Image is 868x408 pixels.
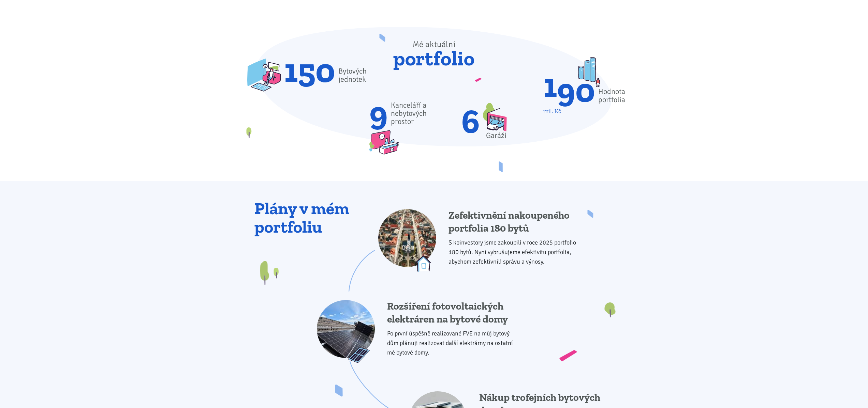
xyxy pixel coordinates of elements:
div: Garáží [483,131,507,140]
div: 1 [543,72,557,99]
h4: Rozšíření fotovoltaických elektráren na bytové domy [387,300,521,326]
span: Mé aktuální [413,39,456,49]
span: portfolio [393,31,474,67]
div: 90 [557,77,595,104]
p: S koinvestory jsme zakoupili v roce 2025 portfolio 180 bytů. Nyní vybrušujeme efektivitu portfoli... [448,238,583,266]
div: mil. Kč [543,109,564,113]
p: Po první úspěšně realizované FVE na můj bytový dům plánuji realizovat další elektrárny na ostatní... [387,329,521,357]
span: Kanceláří a nebytových prostor [391,101,427,126]
div: Hodnota portfolia [598,88,625,104]
span: Bytových jednotek [338,67,367,83]
span: 6 [461,108,480,135]
span: 9 [369,100,388,127]
h4: Zefektivnění nakoupeného portfolia 180 bytů [448,209,583,235]
span: 150 [284,57,335,84]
